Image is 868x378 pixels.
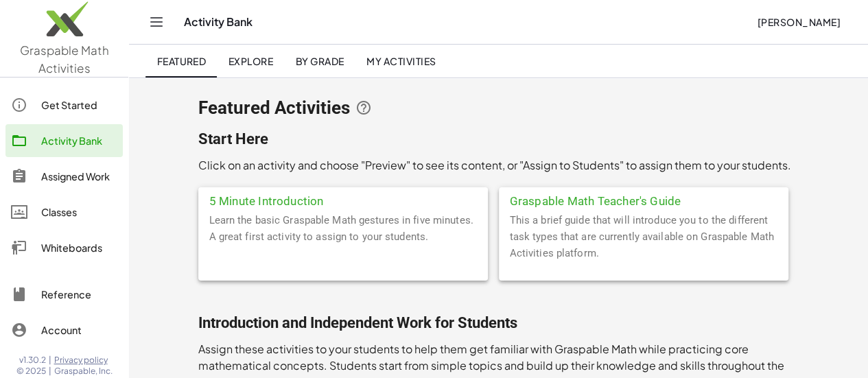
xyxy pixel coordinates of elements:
[228,55,273,67] span: Explore
[746,10,852,34] button: [PERSON_NAME]
[41,239,117,256] div: Whiteboards
[5,231,123,264] a: Whiteboards
[198,314,799,333] h2: Introduction and Independent Work for Students
[198,212,488,281] div: Learn the basic Graspable Math gestures in five minutes. A great first activity to assign to your...
[757,16,841,28] span: [PERSON_NAME]
[5,160,123,193] a: Assigned Work
[5,124,123,157] a: Activity Bank
[198,130,799,149] h2: Start Here
[54,366,113,377] span: Graspable, Inc.
[156,55,206,67] span: Featured
[41,286,117,303] div: Reference
[198,187,488,212] div: 5 Minute Introduction
[499,212,788,281] div: This a brief guide that will introduce you to the different task types that are currently availab...
[20,43,109,75] span: Graspable Math Activities
[499,187,788,212] div: Graspable Math Teacher's Guide
[41,204,117,220] div: Classes
[5,278,123,311] a: Reference
[49,355,51,366] span: |
[5,314,123,346] a: Account
[5,196,123,228] a: Classes
[41,132,117,149] div: Activity Bank
[5,88,123,121] a: Get Started
[366,55,436,67] span: My Activities
[41,322,117,338] div: Account
[49,366,51,377] span: |
[198,98,350,117] span: Featured Activities
[145,11,167,33] button: Toggle navigation
[41,168,117,185] div: Assigned Work
[198,157,799,174] p: Click on an activity and choose "Preview" to see its content, or "Assign to Students" to assign t...
[41,97,117,113] div: Get Started
[16,366,46,377] span: © 2025
[54,355,113,366] a: Privacy policy
[19,355,46,366] span: v1.30.2
[295,55,344,67] span: By Grade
